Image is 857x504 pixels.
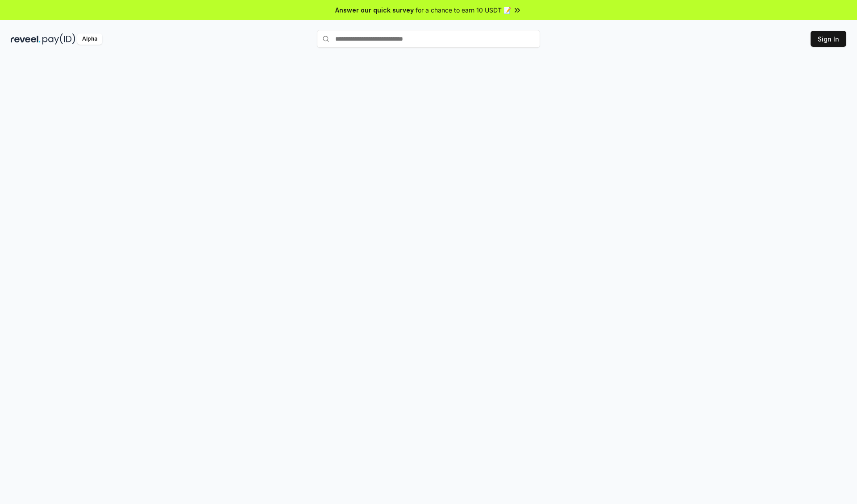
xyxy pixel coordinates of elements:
img: reveel_dark [11,33,41,45]
span: Answer our quick survey [335,5,414,15]
div: Alpha [77,33,102,45]
span: for a chance to earn 10 USDT 📝 [416,5,511,15]
img: pay_id [42,33,75,45]
button: Sign In [811,31,846,47]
